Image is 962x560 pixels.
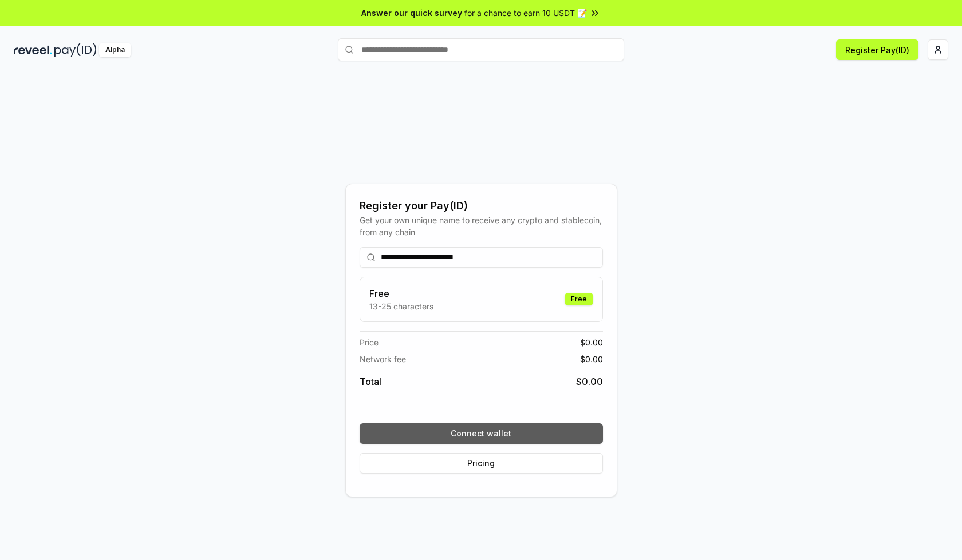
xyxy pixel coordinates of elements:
h3: Free [369,287,433,300]
img: reveel_dark [14,43,52,57]
span: Total [360,375,381,388]
span: Answer our quick survey [361,7,462,19]
span: Price [360,336,379,348]
span: for a chance to earn 10 USDT 📝 [464,7,587,19]
div: Get your own unique name to receive any crypto and stablecoin, from any chain [360,214,603,238]
span: $ 0.00 [580,336,603,348]
span: $ 0.00 [580,353,603,365]
div: Alpha [99,43,131,57]
span: Network fee [360,353,406,365]
div: Free [565,293,593,305]
button: Register Pay(ID) [836,39,918,60]
button: Connect wallet [360,423,603,444]
button: Pricing [360,453,603,474]
span: $ 0.00 [576,375,603,388]
img: pay_id [54,43,97,57]
div: Register your Pay(ID) [360,198,603,214]
p: 13-25 characters [369,300,433,312]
